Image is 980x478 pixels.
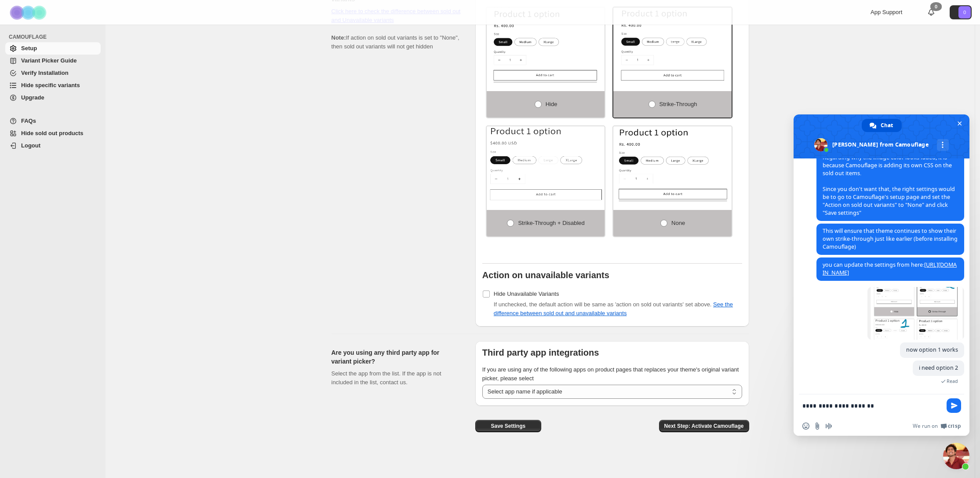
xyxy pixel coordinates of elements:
textarea: Compose your message... [802,402,941,410]
b: Action on unavailable variants [482,270,609,280]
b: Note: [332,34,346,41]
text: 0 [963,10,966,15]
img: Strike-through [613,7,732,82]
img: Camouflage [7,0,51,25]
div: More channels [937,139,949,151]
button: Next Step: Activate Camouflage [659,420,749,432]
b: Third party app integrations [482,348,599,357]
button: Save Settings [475,420,541,432]
span: App Support [871,9,902,15]
span: now option 1 works [906,346,958,353]
span: Insert an emoji [802,423,809,430]
a: Setup [5,42,101,55]
a: Logout [5,140,101,152]
h2: Are you using any third party app for variant picker? [332,348,461,366]
span: Avatar with initials 0 [958,6,971,18]
span: Hide specific variants [21,82,80,88]
span: Variant Picker Guide [21,57,77,64]
span: Save Settings [491,423,525,430]
a: Variant Picker Guide [5,55,101,67]
a: We run onCrisp [913,423,961,430]
span: i need option 2 [919,364,958,371]
span: Read [947,378,958,384]
div: 0 [930,2,942,11]
span: This will ensure that theme continues to show their own strike-through just like earlier (before ... [823,227,958,250]
span: If unchecked, the default action will be same as 'action on sold out variants' set above. [494,301,733,316]
span: We run on [913,423,938,430]
span: Logout [21,142,40,149]
span: If you are using any of the following apps on product pages that replaces your theme's original v... [482,366,739,382]
span: Select the app from the list. If the app is not included in the list, contact us. [332,370,441,386]
span: FAQs [21,118,36,124]
img: None [613,126,732,201]
span: Strike-through + Disabled [518,220,584,226]
a: Upgrade [5,92,101,104]
a: Hide specific variants [5,79,101,92]
a: Verify Installation [5,67,101,79]
span: Audio message [825,423,832,430]
span: Upgrade [21,94,44,101]
a: 0 [927,8,936,17]
img: Hide [487,7,605,82]
span: Send [947,398,961,413]
span: you can update the settings from here: [823,261,957,276]
span: Hide Unavailable Variants [494,290,559,297]
a: FAQs [5,115,101,127]
span: The options are not disabled, you can still click on them. Regarding why the image color looks fa... [823,130,955,217]
span: Setup [21,45,37,51]
span: None [671,220,685,226]
div: Chat [862,119,902,132]
a: Hide sold out products [5,127,101,140]
span: Strike-through [659,101,697,107]
div: Close chat [943,443,969,469]
a: [URL][DOMAIN_NAME] [823,261,957,276]
span: Chat [881,119,893,132]
span: Send a file [814,423,821,430]
span: Hide sold out products [21,130,84,136]
span: Next Step: Activate Camouflage [664,423,744,430]
span: Hide [546,101,557,107]
button: Avatar with initials 0 [950,5,972,19]
span: CAMOUFLAGE [9,33,101,40]
span: Close chat [955,119,964,128]
img: Strike-through + Disabled [487,126,605,201]
span: Verify Installation [21,70,69,76]
span: Crisp [948,423,961,430]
